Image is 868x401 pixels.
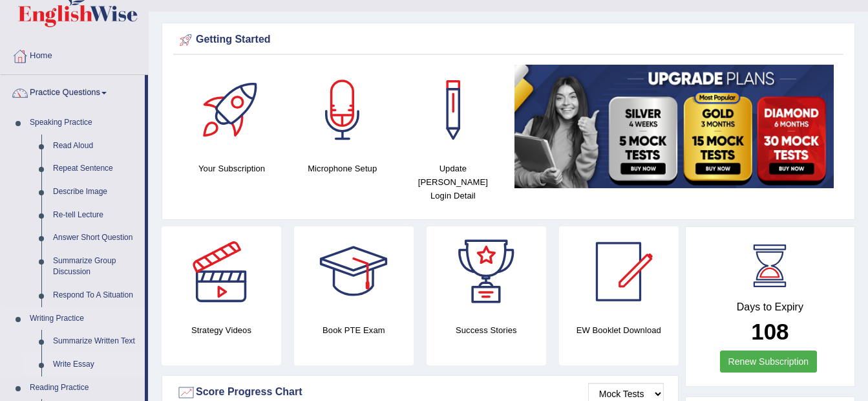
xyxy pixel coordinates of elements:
[24,111,145,135] a: Speaking Practice
[700,301,840,313] h4: Days to Expiry
[162,323,281,337] h4: Strategy Videos
[47,135,145,158] a: Read Aloud
[404,162,502,202] h4: Update [PERSON_NAME] Login Detail
[47,157,145,180] a: Repeat Sentence
[294,323,414,337] h4: Book PTE Exam
[47,284,145,307] a: Respond To A Situation
[1,38,148,70] a: Home
[47,180,145,204] a: Describe Image
[47,353,145,376] a: Write Essay
[427,323,546,337] h4: Success Stories
[559,323,679,337] h4: EW Booklet Download
[514,65,834,188] img: small5.jpg
[720,351,818,373] a: Renew Subscription
[47,330,145,353] a: Summarize Written Text
[24,376,145,400] a: Reading Practice
[24,307,145,331] a: Writing Practice
[176,30,840,50] div: Getting Started
[751,319,789,344] b: 108
[293,162,391,175] h4: Microphone Setup
[47,250,145,284] a: Summarize Group Discussion
[47,226,145,250] a: Answer Short Question
[1,75,145,107] a: Practice Questions
[47,204,145,227] a: Re-tell Lecture
[183,162,281,175] h4: Your Subscription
